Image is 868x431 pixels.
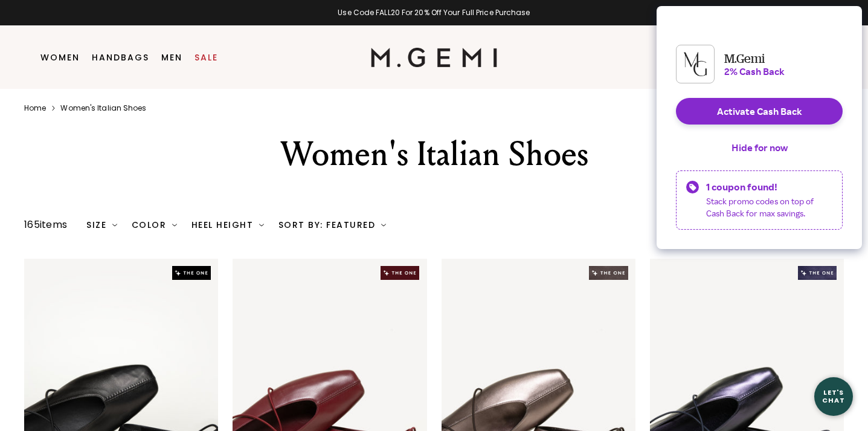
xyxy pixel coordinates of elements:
[132,220,177,230] div: Color
[86,220,117,230] div: Size
[92,53,149,62] a: Handbags
[259,222,264,227] img: chevron-down.svg
[371,48,497,67] img: M.Gemi
[172,266,211,280] img: The One tag
[194,53,218,62] a: Sale
[172,222,177,227] img: chevron-down.svg
[381,222,386,227] img: chevron-down.svg
[112,222,117,227] img: chevron-down.svg
[161,53,182,62] a: Men
[60,103,146,113] a: Women's italian shoes
[278,220,386,230] div: Sort By: Featured
[40,53,80,62] a: Women
[24,103,46,113] a: Home
[191,220,264,230] div: Heel Height
[814,389,853,404] div: Let's Chat
[210,132,658,176] div: Women's Italian Shoes
[24,218,67,232] div: 165 items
